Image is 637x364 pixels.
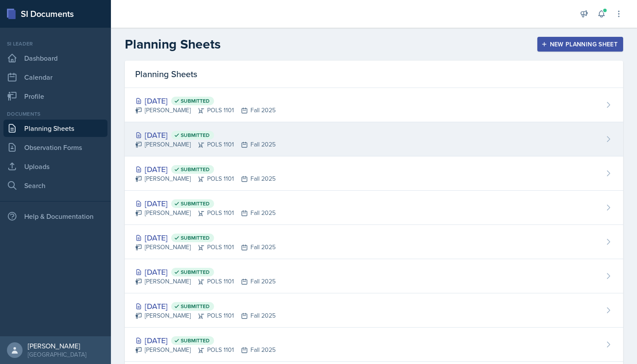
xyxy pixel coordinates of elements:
[125,61,623,88] div: Planning Sheets
[181,166,210,173] span: Submitted
[135,311,276,320] div: [PERSON_NAME] POLS 1101 Fall 2025
[3,139,107,156] a: Observation Forms
[3,110,107,118] div: Documents
[181,337,210,344] span: Submitted
[125,156,623,191] a: [DATE] Submitted [PERSON_NAME]POLS 1101Fall 2025
[181,269,210,276] span: Submitted
[181,97,210,104] span: Submitted
[181,200,210,207] span: Submitted
[125,293,623,328] a: [DATE] Submitted [PERSON_NAME]POLS 1101Fall 2025
[3,120,107,137] a: Planning Sheets
[135,129,276,141] div: [DATE]
[135,208,276,218] div: [PERSON_NAME] POLS 1101 Fall 2025
[125,225,623,259] a: [DATE] Submitted [PERSON_NAME]POLS 1101Fall 2025
[125,259,623,293] a: [DATE] Submitted [PERSON_NAME]POLS 1101Fall 2025
[3,208,107,225] div: Help & Documentation
[181,303,210,310] span: Submitted
[125,88,623,122] a: [DATE] Submitted [PERSON_NAME]POLS 1101Fall 2025
[135,140,276,149] div: [PERSON_NAME] POLS 1101 Fall 2025
[135,95,276,107] div: [DATE]
[135,266,276,278] div: [DATE]
[135,163,276,175] div: [DATE]
[135,300,276,312] div: [DATE]
[543,41,617,48] div: New Planning Sheet
[125,36,221,52] h2: Planning Sheets
[135,277,276,286] div: [PERSON_NAME] POLS 1101 Fall 2025
[135,232,276,244] div: [DATE]
[135,335,276,346] div: [DATE]
[28,341,86,350] div: [PERSON_NAME]
[3,158,107,175] a: Uploads
[3,177,107,194] a: Search
[125,122,623,156] a: [DATE] Submitted [PERSON_NAME]POLS 1101Fall 2025
[28,350,86,359] div: [GEOGRAPHIC_DATA]
[125,191,623,225] a: [DATE] Submitted [PERSON_NAME]POLS 1101Fall 2025
[135,198,276,209] div: [DATE]
[3,49,107,67] a: Dashboard
[135,106,276,115] div: [PERSON_NAME] POLS 1101 Fall 2025
[3,40,107,48] div: Si leader
[135,345,276,354] div: [PERSON_NAME] POLS 1101 Fall 2025
[125,328,623,362] a: [DATE] Submitted [PERSON_NAME]POLS 1101Fall 2025
[3,88,107,105] a: Profile
[181,132,210,139] span: Submitted
[135,243,276,252] div: [PERSON_NAME] POLS 1101 Fall 2025
[3,68,107,86] a: Calendar
[181,234,210,241] span: Submitted
[537,37,623,52] button: New Planning Sheet
[135,174,276,183] div: [PERSON_NAME] POLS 1101 Fall 2025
